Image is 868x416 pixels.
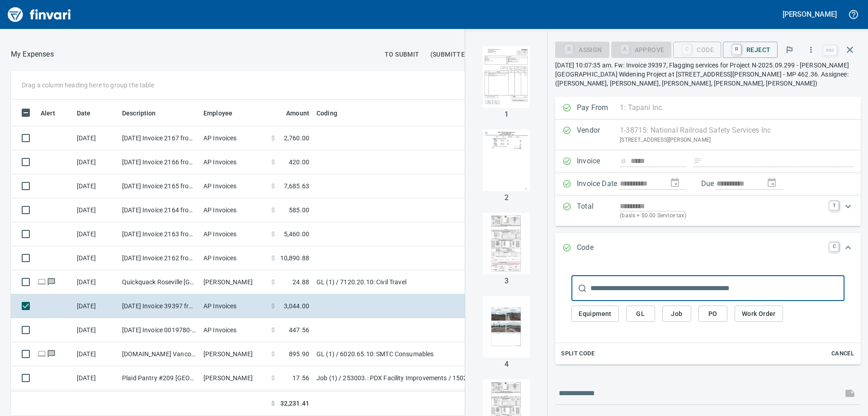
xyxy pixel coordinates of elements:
span: Amount [286,108,309,119]
span: Online transaction [37,351,47,357]
div: Expand [555,233,861,263]
div: Code [673,45,721,53]
p: My Expenses [11,49,54,60]
span: Date [77,108,103,119]
td: [DATE] Invoice 39397 from National Railroad Safety Services Inc (1-38715) [118,294,200,318]
a: esc [823,45,837,55]
button: Job [662,306,691,322]
td: [PERSON_NAME] [200,270,268,294]
span: Alert [41,108,67,119]
span: Close invoice [821,39,861,61]
td: [DATE] [73,270,118,294]
div: Expand [555,196,861,226]
img: Page 3 [476,213,537,274]
td: Quickquack Roseville [GEOGRAPHIC_DATA] [118,270,200,294]
p: Code [577,242,620,254]
span: PO [706,308,720,320]
span: $ [271,158,275,167]
button: Work Order [735,306,783,322]
button: Flag [779,40,799,60]
button: More [801,40,821,60]
nav: breadcrumb [11,49,54,60]
td: AP Invoices [200,246,268,270]
p: Total [577,201,620,220]
span: $ [271,253,275,263]
p: (basis + $0.00 Service tax) [620,211,824,220]
td: [DATE] Invoice 0019780-IN from Highway Specialties LLC (1-10458) [118,318,200,342]
td: [DATE] [73,126,118,150]
div: Expand [555,263,861,364]
td: [PERSON_NAME] [200,366,268,390]
td: [DATE] [73,342,118,366]
span: Work Order [742,308,776,320]
span: Employee [203,108,244,119]
td: [DATE] [73,246,118,270]
p: 2 [505,192,509,203]
span: Split Code [561,349,594,359]
td: AP Invoices [200,318,268,342]
a: T [830,201,839,210]
button: RReject [723,42,778,58]
p: 4 [505,359,509,370]
td: [PERSON_NAME] [200,342,268,366]
span: Has messages [47,351,56,357]
span: 7,685.63 [284,182,309,191]
a: R [732,44,741,54]
td: [DATE] [73,318,118,342]
h5: [PERSON_NAME] [783,10,837,19]
td: [DATE] [73,174,118,198]
span: GL [633,308,648,320]
td: [DATE] [73,366,118,390]
button: PO [698,306,727,322]
td: [DATE] Invoice 2164 from Freedom Flagging LLC (1-39149) [118,198,200,222]
span: 17.56 [292,373,309,383]
td: AP Invoices [200,126,268,150]
td: [DATE] [73,198,118,222]
span: 32,231.41 [280,399,309,408]
td: Plaid Pantry #209 [GEOGRAPHIC_DATA] OR [118,366,200,390]
span: $ [271,230,275,239]
td: AP Invoices [200,222,268,246]
span: 10,890.88 [280,253,309,263]
p: [DATE] 10:07:35 am. Fw: Invoice 39397, Flagging services for Project N-2025.09.299 - [PERSON_NAME... [555,61,861,88]
td: AP Invoices [200,174,268,198]
span: Amount [274,108,309,119]
td: [DATE] Invoice 2166 from Freedom Flagging LLC (1-39149) [118,150,200,174]
span: Alert [41,108,55,119]
td: [DATE] [73,150,118,174]
span: $ [271,182,275,191]
td: [DATE] Invoice 2167 from Freedom Flagging LLC (1-39149) [118,126,200,150]
span: $ [271,325,275,335]
span: $ [271,277,275,287]
button: Equipment [571,306,619,322]
td: GL (1) / 6020.65.10: SMTC Consumables [313,342,539,366]
span: 2,760.00 [284,134,309,143]
span: (Submitted) [430,49,472,60]
div: Assign [555,45,609,53]
span: 447.56 [289,325,309,335]
span: Reject [730,42,770,57]
td: [DATE] [73,294,118,318]
img: Page 2 [476,129,537,191]
span: Online transaction [37,279,47,285]
span: $ [271,301,275,311]
button: Split Code [559,347,597,361]
td: [DATE] Invoice 2163 from Freedom Flagging LLC (1-39149) [118,222,200,246]
p: 3 [505,276,509,287]
span: 24.88 [292,277,309,287]
img: Finvari [5,4,73,25]
span: Equipment [579,308,612,320]
span: 895.90 [289,349,309,359]
p: 1 [505,109,509,120]
span: Has messages [47,279,56,285]
span: $ [271,373,275,383]
td: Job (1) / 253003.: PDX Facility Improvements / 150291. 02.: Demo Existing Fuel Lines / 5: Other [313,366,539,390]
td: [DATE] Invoice 2165 from Freedom Flagging LLC (1-39149) [118,174,200,198]
button: [PERSON_NAME] [780,7,839,21]
span: $ [271,134,275,143]
span: 3,044.00 [284,301,309,311]
img: Page 4 [476,296,537,358]
td: [DOMAIN_NAME] Vancouver [GEOGRAPHIC_DATA] [118,342,200,366]
span: 5,460.00 [284,230,309,239]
